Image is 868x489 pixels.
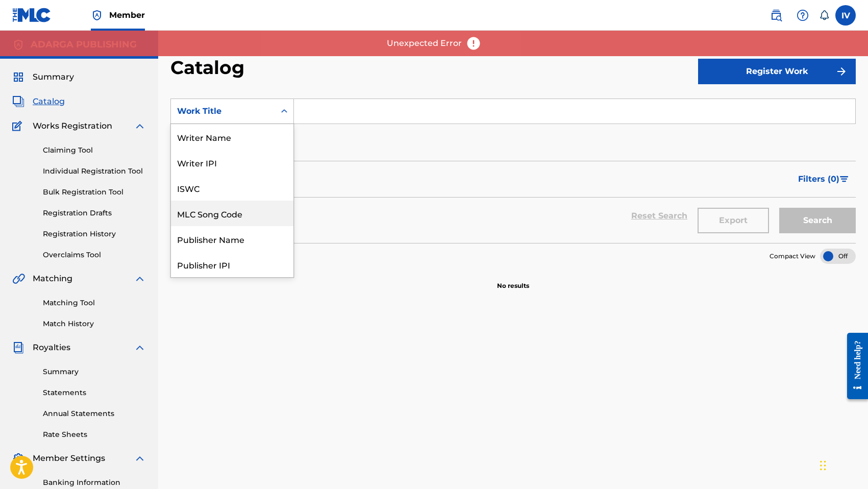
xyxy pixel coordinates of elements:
span: Summary [33,71,74,83]
a: Summary [43,366,146,377]
iframe: Chat Widget [817,440,868,489]
img: MLC Logo [12,8,52,22]
div: Help [792,5,813,26]
span: Member [109,9,145,21]
img: Member Settings [12,452,24,464]
img: Catalog [12,95,24,108]
img: expand [134,452,146,464]
span: Member Settings [33,452,105,464]
img: expand [134,341,146,354]
div: Notifications [819,10,829,20]
a: Rate Sheets [43,429,146,440]
img: expand [134,273,146,285]
img: f7272a7cc735f4ea7f67.svg [835,65,848,78]
img: Matching [12,273,25,285]
img: search [770,9,782,21]
span: Compact View [770,252,815,261]
div: MLC Song Code [171,201,293,226]
p: No results [497,269,529,290]
iframe: Resource Center [839,325,868,407]
img: error [466,36,481,51]
div: User Menu [835,5,856,26]
div: Writer Name [171,124,293,150]
a: CatalogCatalog [12,95,65,108]
button: Register Work [698,59,856,84]
div: Work Title [177,105,269,117]
a: Bulk Registration Tool [43,187,146,198]
img: Summary [12,71,24,83]
div: Publisher IPI [171,252,293,277]
a: Banking Information [43,477,146,488]
span: Filters ( 0 ) [798,173,839,185]
img: filter [840,176,849,182]
h2: Catalog [170,56,250,79]
a: Annual Statements [43,408,146,419]
a: SummarySummary [12,71,74,83]
div: Widget de chat [817,440,868,489]
button: Filters (0) [792,166,856,192]
span: Catalog [33,95,65,108]
span: Matching [33,273,72,285]
img: Royalties [12,341,24,354]
div: Arrastrar [820,450,826,481]
div: ISWC [171,175,293,201]
img: expand [134,120,146,132]
a: Individual Registration Tool [43,166,146,177]
a: Statements [43,387,146,398]
span: Works Registration [33,120,112,132]
a: Claiming Tool [43,145,146,156]
div: Writer IPI [171,150,293,175]
img: Top Rightsholder [91,9,103,21]
img: help [797,9,809,21]
form: Search Form [170,99,856,243]
a: Registration History [43,229,146,239]
span: Royalties [33,341,70,354]
a: Registration Drafts [43,208,146,218]
a: Match History [43,319,146,329]
img: Works Registration [12,120,26,132]
p: Unexpected Error [387,37,462,50]
a: Overclaims Tool [43,250,146,260]
a: Public Search [766,5,786,26]
div: Publisher Name [171,226,293,252]
a: Matching Tool [43,298,146,308]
